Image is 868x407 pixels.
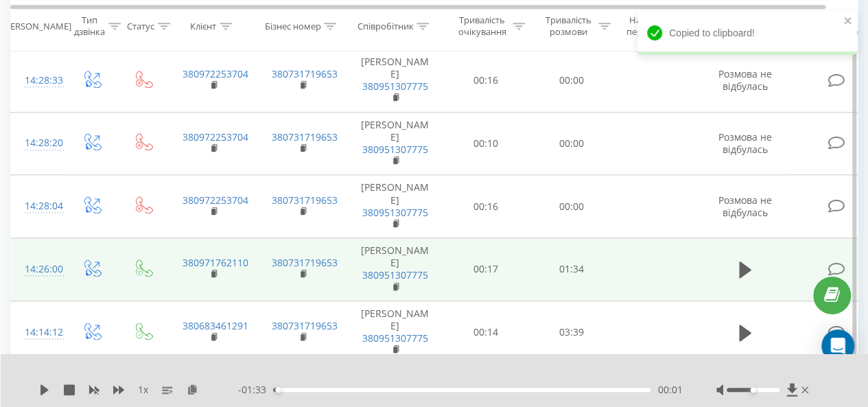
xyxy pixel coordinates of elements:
td: [PERSON_NAME] [347,49,443,112]
td: 00:17 [443,238,529,301]
div: Accessibility label [751,387,756,393]
div: 14:26:00 [25,256,52,283]
a: 380951307775 [362,268,428,281]
a: 380951307775 [362,143,428,156]
a: 380951307775 [362,332,428,345]
div: Тип дзвінка [74,14,105,38]
span: 1 x [138,383,148,397]
td: 00:00 [529,112,615,175]
div: Тривалість розмови [541,14,595,38]
td: 03:39 [529,301,615,364]
span: 00:01 [657,383,682,397]
div: 14:28:20 [25,130,52,156]
span: Розмова не відбулась [718,194,772,219]
div: 14:28:33 [25,67,52,94]
div: Тривалість очікування [455,14,509,38]
td: [PERSON_NAME] [347,301,443,364]
td: 01:34 [529,238,615,301]
a: 380731719653 [272,256,338,269]
div: Accessibility label [275,387,281,393]
td: 00:14 [443,301,529,364]
button: close [843,15,853,28]
td: 00:16 [443,49,529,112]
div: Бізнес номер [264,20,320,32]
a: 380951307775 [362,80,428,93]
span: Розмова не відбулась [718,67,772,93]
td: 00:00 [529,175,615,238]
div: 14:14:12 [25,319,52,346]
div: 14:28:04 [25,193,52,220]
a: 380971762110 [183,256,248,269]
div: [PERSON_NAME] [2,20,71,32]
a: 380731719653 [272,130,338,143]
a: 380731719653 [272,319,338,332]
a: 380972253704 [183,130,248,143]
div: Назва схеми переадресації [626,14,685,38]
td: [PERSON_NAME] [347,238,443,301]
div: Клієнт [190,20,216,32]
td: 00:00 [529,49,615,112]
div: Copied to clipboard! [637,11,857,55]
span: - 01:33 [238,383,273,397]
div: Open Intercom Messenger [821,329,854,362]
a: 380683461291 [183,319,248,332]
a: 380731719653 [272,67,338,80]
a: 380972253704 [183,67,248,80]
a: 380731719653 [272,194,338,207]
td: [PERSON_NAME] [347,175,443,238]
td: [PERSON_NAME] [347,112,443,175]
td: 00:16 [443,175,529,238]
a: 380972253704 [183,194,248,207]
a: 380951307775 [362,206,428,219]
span: Розмова не відбулась [718,130,772,156]
div: Статус [127,20,154,32]
td: 00:10 [443,112,529,175]
div: Співробітник [357,20,413,32]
